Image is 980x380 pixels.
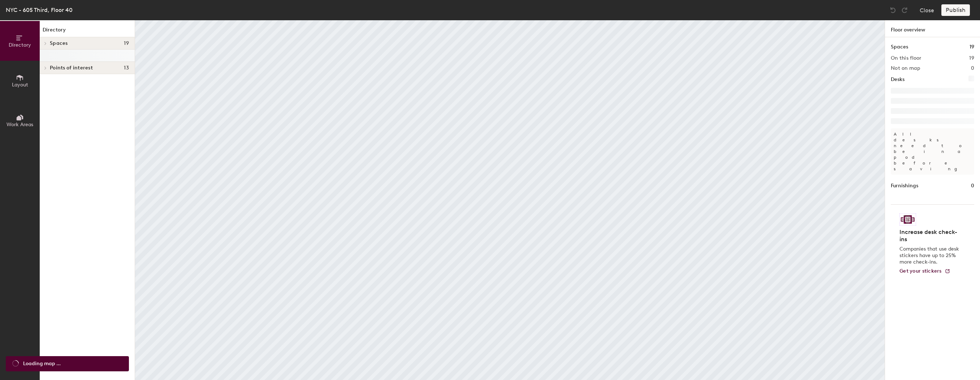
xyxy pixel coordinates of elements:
img: Redo [901,7,908,14]
a: Get your stickers [899,268,950,274]
p: Companies that use desk stickers have up to 25% more check-ins. [899,246,961,265]
p: All desks need to be in a pod before saving [891,128,974,175]
button: Close [920,4,934,16]
span: Points of interest [50,65,93,71]
span: Spaces [50,40,68,46]
h2: 0 [971,65,974,71]
h2: 19 [969,55,974,61]
h1: Spaces [891,43,908,51]
canvas: Map [135,20,885,380]
h1: Floor overview [885,20,980,37]
span: Layout [12,82,28,88]
img: Sticker logo [899,213,916,226]
span: Directory [9,42,31,48]
h4: Increase desk check-ins [899,229,961,243]
span: 13 [124,65,129,71]
span: Loading map ... [23,360,61,368]
span: Get your stickers [899,268,942,274]
h1: 19 [970,43,974,51]
span: 19 [124,40,129,46]
h2: On this floor [891,55,922,61]
h1: 0 [971,182,974,190]
div: NYC - 605 Third, Floor 40 [6,5,73,14]
h1: Directory [40,26,135,37]
h1: Furnishings [891,182,918,190]
h1: Desks [891,76,905,84]
span: Work Areas [6,121,33,128]
img: Undo [889,7,897,14]
h2: Not on map [891,65,920,71]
